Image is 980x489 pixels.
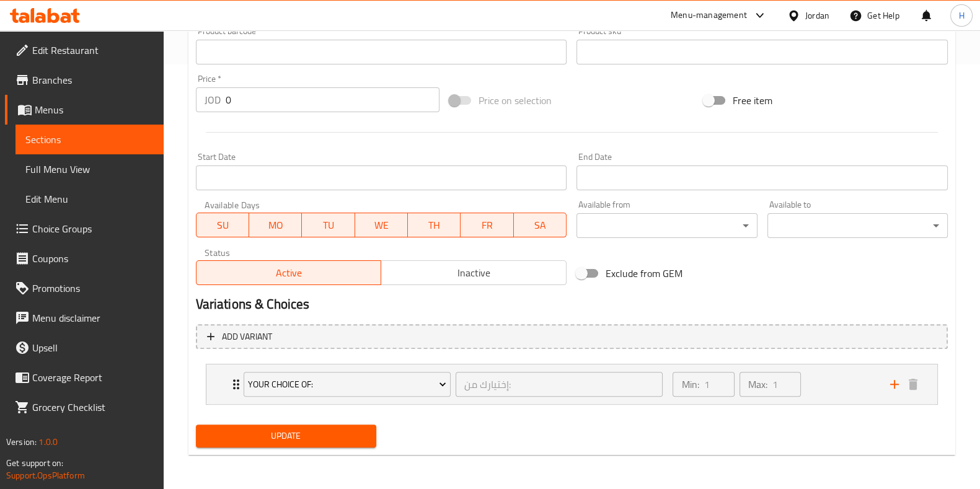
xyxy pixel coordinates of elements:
[606,266,682,281] span: Exclude from GEM
[25,162,154,177] span: Full Menu View
[196,295,948,314] h2: Variations & Choices
[15,184,164,214] a: Edit Menu
[885,375,904,394] button: add
[386,264,562,282] span: Inactive
[35,102,154,117] span: Menus
[576,213,757,238] div: ​
[201,264,377,282] span: Active
[479,93,552,108] span: Price on selection
[307,216,350,234] span: TU
[355,213,408,237] button: WE
[5,363,164,392] a: Coverage Report
[226,87,440,112] input: Please enter price
[671,8,747,23] div: Menu-management
[206,428,366,444] span: Update
[514,213,567,237] button: SA
[32,400,154,415] span: Grocery Checklist
[5,95,164,125] a: Menus
[206,364,937,404] div: Expand
[196,213,249,237] button: SU
[733,93,772,108] span: Free item
[222,329,272,345] span: Add variant
[25,192,154,206] span: Edit Menu
[6,455,63,471] span: Get support on:
[32,73,154,87] span: Branches
[196,425,376,447] button: Update
[748,377,767,392] p: Max:
[32,370,154,385] span: Coverage Report
[25,132,154,147] span: Sections
[196,359,948,410] li: Expand
[466,216,508,234] span: FR
[244,372,451,397] button: Your Choice Of:
[5,303,164,333] a: Menu disclaimer
[15,125,164,154] a: Sections
[767,213,948,238] div: ​
[958,9,964,22] span: H
[32,340,154,355] span: Upsell
[249,213,302,237] button: MO
[5,244,164,273] a: Coupons
[32,221,154,236] span: Choice Groups
[32,311,154,325] span: Menu disclaimer
[408,213,461,237] button: TH
[5,333,164,363] a: Upsell
[5,273,164,303] a: Promotions
[254,216,297,234] span: MO
[5,392,164,422] a: Grocery Checklist
[38,434,58,450] span: 1.0.0
[5,214,164,244] a: Choice Groups
[32,43,154,58] span: Edit Restaurant
[205,92,221,107] p: JOD
[302,213,355,237] button: TU
[5,35,164,65] a: Edit Restaurant
[196,40,567,64] input: Please enter product barcode
[681,377,699,392] p: Min:
[461,213,513,237] button: FR
[576,40,948,64] input: Please enter product sku
[6,467,85,483] a: Support.OpsPlatform
[248,377,446,392] span: Your Choice Of:
[360,216,403,234] span: WE
[196,324,948,350] button: Add variant
[32,281,154,296] span: Promotions
[904,375,922,394] button: delete
[805,9,829,22] div: Jordan
[15,154,164,184] a: Full Menu View
[413,216,456,234] span: TH
[201,216,244,234] span: SU
[196,260,382,285] button: Active
[5,65,164,95] a: Branches
[32,251,154,266] span: Coupons
[519,216,562,234] span: SA
[6,434,37,450] span: Version:
[381,260,567,285] button: Inactive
